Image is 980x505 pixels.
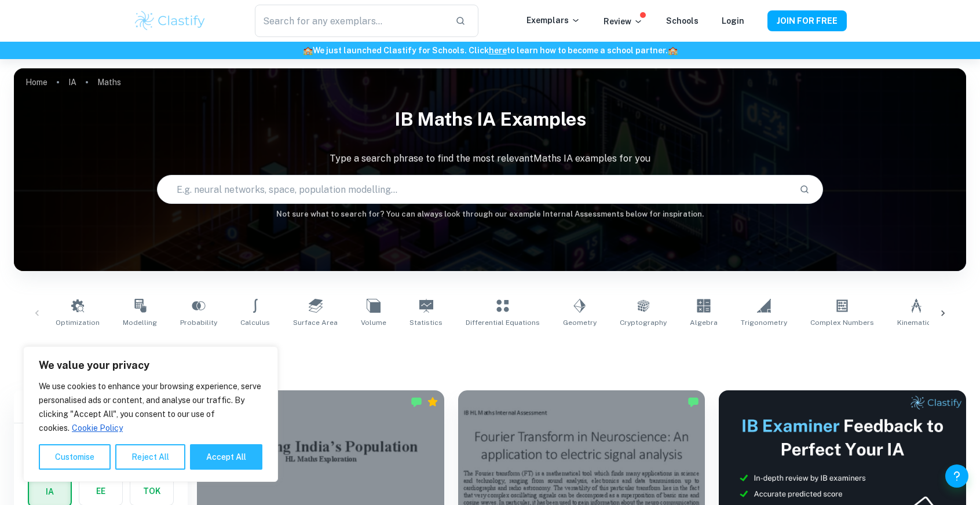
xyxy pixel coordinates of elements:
[56,317,100,328] span: Optimization
[303,46,313,55] span: 🏫
[23,346,278,482] div: We value your privacy
[722,16,744,25] a: Login
[25,74,47,90] a: Home
[14,208,966,220] h6: Not sure what to search for? You can always look through our example Internal Assessments below f...
[666,16,699,25] a: Schools
[180,317,217,328] span: Probability
[688,396,699,408] img: Marked
[14,101,966,138] h1: IB Maths IA examples
[293,317,338,328] span: Surface Area
[361,317,386,328] span: Volume
[795,180,814,199] button: Search
[427,396,438,408] div: Premium
[741,317,787,328] span: Trigonometry
[945,464,968,488] button: Help and Feedback
[97,76,121,89] p: Maths
[563,317,597,328] span: Geometry
[115,444,185,470] button: Reject All
[39,358,262,372] p: We value your privacy
[158,173,791,206] input: E.g. neural networks, space, population modelling...
[14,390,188,423] h6: Filter exemplars
[14,152,966,166] p: Type a search phrase to find the most relevant Maths IA examples for you
[240,317,270,328] span: Calculus
[466,317,540,328] span: Differential Equations
[61,342,919,363] h1: All Maths IA Examples
[690,317,718,328] span: Algebra
[767,10,847,31] button: JOIN FOR FREE
[79,477,122,505] button: EE
[123,317,157,328] span: Modelling
[2,44,978,57] h6: We just launched Clastify for Schools. Click to learn how to become a school partner.
[255,5,446,37] input: Search for any exemplars...
[68,74,76,90] a: IA
[39,444,111,470] button: Customise
[604,15,643,28] p: Review
[668,46,678,55] span: 🏫
[130,477,173,505] button: TOK
[39,379,262,435] p: We use cookies to enhance your browsing experience, serve personalised ads or content, and analys...
[71,423,123,433] a: Cookie Policy
[810,317,874,328] span: Complex Numbers
[190,444,262,470] button: Accept All
[409,317,443,328] span: Statistics
[526,14,580,27] p: Exemplars
[489,46,507,55] a: here
[620,317,667,328] span: Cryptography
[897,317,935,328] span: Kinematics
[411,396,422,408] img: Marked
[133,9,207,32] img: Clastify logo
